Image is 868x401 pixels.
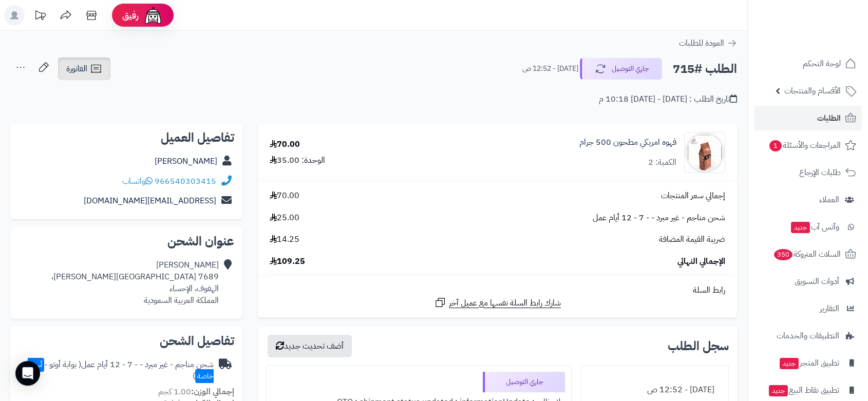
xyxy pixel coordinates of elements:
span: الطلبات [817,111,841,125]
div: رابط السلة [262,284,733,296]
a: وآتس آبجديد [754,215,862,239]
a: 966540303415 [155,175,216,187]
a: [EMAIL_ADDRESS][DOMAIN_NAME] [84,195,216,207]
a: لوحة التحكم [754,51,862,76]
span: تطبيق المتجر [779,356,839,370]
span: أدوات التسويق [795,274,839,289]
div: شحن مناجم - غير مبرد - - 7 - 12 أيام عمل [18,359,214,383]
span: شحن مناجم - غير مبرد - - 7 - 12 أيام عمل [593,212,725,224]
span: 70.00 [270,190,299,202]
a: [PERSON_NAME] [155,155,217,167]
span: ( بوابة أوتو - ) [28,358,214,383]
span: التقارير [820,301,839,316]
span: العملاء [819,193,839,207]
span: تطبيق نقاط البيع [768,383,839,397]
span: ضريبة القيمة المضافة [659,234,725,245]
span: المراجعات والأسئلة [768,138,841,152]
span: جديد [791,222,810,233]
span: 350 [774,249,792,260]
a: أدوات التسويق [754,269,862,294]
a: العودة للطلبات [679,37,737,49]
div: Open Intercom Messenger [15,361,40,386]
span: التطبيقات والخدمات [777,329,839,343]
div: الكمية: 2 [648,157,676,168]
small: [DATE] - 12:52 ص [522,64,578,74]
a: التقارير [754,296,862,321]
h2: تفاصيل العميل [18,131,234,144]
a: التطبيقات والخدمات [754,323,862,348]
a: تحديثات المنصة [27,5,53,28]
span: جديد [780,358,799,369]
h2: عنوان الشحن [18,235,234,247]
a: العملاء [754,187,862,212]
h2: تفاصيل الشحن [18,335,234,347]
span: طلبات الإرجاع [799,165,841,180]
div: تاريخ الطلب : [DATE] - [DATE] 10:18 م [599,93,737,105]
span: وآتس آب [790,220,839,234]
span: 109.25 [270,256,305,268]
div: [PERSON_NAME] 7689 [GEOGRAPHIC_DATA][PERSON_NAME]، الهفوف، الإحساء المملكة العربية السعودية [51,259,219,306]
span: 14.25 [270,234,299,245]
span: رفيق [122,9,139,22]
a: المراجعات والأسئلة1 [754,133,862,158]
div: الوحدة: 35.00 [270,155,325,166]
span: الأقسام والمنتجات [784,84,841,98]
span: السلات المتروكة [773,247,841,261]
h3: سجل الطلب [668,340,729,352]
span: جديد [769,385,788,396]
button: جاري التوصيل [580,58,662,80]
h2: الطلب #715 [673,59,737,80]
div: [DATE] - 12:52 ص [588,380,722,400]
button: أضف تحديث جديد [268,335,352,357]
div: جاري التوصيل [483,372,565,392]
a: طلبات الإرجاع [754,160,862,185]
span: الإجمالي النهائي [677,256,725,268]
span: أسعار خاصة [28,358,214,384]
a: السلات المتروكة350 [754,242,862,266]
a: شارك رابط السلة نفسها مع عميل آخر [434,296,561,309]
a: الطلبات [754,106,862,130]
span: 1 [769,140,782,151]
img: ai-face.png [143,5,163,26]
a: قهوه امريكي مطحون 500 جرام [579,137,676,148]
span: لوحة التحكم [803,56,841,71]
span: الفاتورة [66,63,87,75]
a: تطبيق المتجرجديد [754,351,862,375]
div: 70.00 [270,139,300,150]
span: 25.00 [270,212,299,224]
span: شارك رابط السلة نفسها مع عميل آخر [449,297,561,309]
a: الفاتورة [58,58,110,80]
img: 1696328983-%D9%82%D9%87%D9%88%D8%A9-%D8%A3%D9%85%D8%B1%D9%8A%D9%83%D9%8A-90x90.gif [685,132,725,173]
strong: إجمالي الوزن: [191,386,234,398]
span: إجمالي سعر المنتجات [661,190,725,202]
span: العودة للطلبات [679,37,724,49]
img: logo-2.png [798,8,858,29]
a: واتساب [122,175,153,187]
small: 1.00 كجم [158,386,234,398]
